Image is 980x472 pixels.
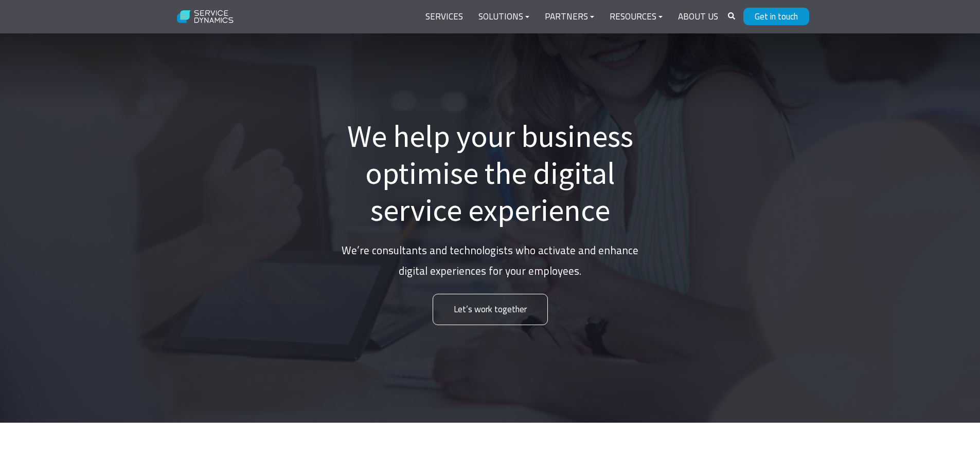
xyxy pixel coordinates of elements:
a: Resources [602,5,670,29]
a: Get in touch [743,8,809,25]
div: Navigation Menu [418,5,726,29]
a: Services [418,5,471,29]
a: Solutions [471,5,537,29]
h1: We help your business optimise the digital service experience [336,118,645,229]
a: About Us [670,5,726,29]
a: Let’s work together [433,294,548,325]
a: Partners [537,5,602,29]
p: We’re consultants and technologists who activate and enhance digital experiences for your employees. [336,240,645,281]
img: Service Dynamics Logo - White [171,4,240,30]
